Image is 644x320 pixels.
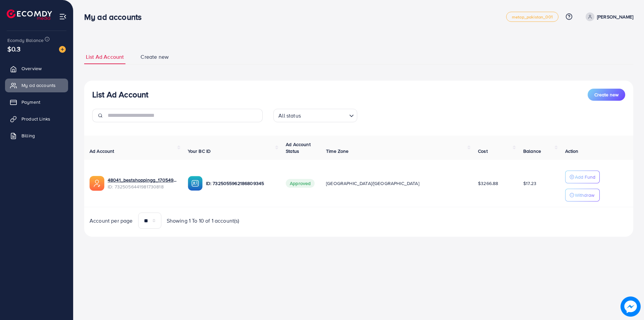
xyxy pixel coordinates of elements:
h3: List Ad Account [92,90,148,99]
h3: My ad accounts [84,12,147,22]
img: logo [7,9,52,20]
span: ID: 7325056441981730818 [108,183,177,190]
button: Create new [588,89,625,101]
span: Your BC ID [188,148,211,154]
span: Ad Account Status [286,141,311,154]
span: Cost [478,148,488,154]
a: My ad accounts [5,79,68,92]
a: Billing [5,129,68,142]
span: Balance [523,148,541,154]
span: Ad Account [90,148,114,154]
input: Search for option [303,109,346,121]
span: List Ad Account [86,53,124,61]
img: ic-ba-acc.ded83a64.svg [188,176,203,191]
img: ic-ads-acc.e4c84228.svg [90,176,104,191]
a: metap_pakistan_001 [506,12,558,22]
span: Create new [594,91,619,98]
button: Withdraw [565,189,600,201]
img: image [59,46,66,53]
a: Overview [5,62,68,75]
img: image [621,296,641,317]
a: 48041_bestshoppingg_1705497623891 [108,177,177,183]
button: Add Fund [565,171,600,183]
span: $0.3 [7,44,21,54]
p: Add Fund [575,173,595,181]
span: Action [565,148,579,154]
span: Approved [286,179,315,188]
p: [PERSON_NAME] [597,13,633,21]
span: All status [277,111,302,121]
a: [PERSON_NAME] [583,12,633,21]
span: [GEOGRAPHIC_DATA]/[GEOGRAPHIC_DATA] [326,180,419,187]
span: $3266.88 [478,180,498,187]
a: Product Links [5,112,68,126]
span: Overview [21,65,42,72]
span: My ad accounts [21,82,56,89]
span: Showing 1 To 10 of 1 account(s) [167,217,239,225]
span: Time Zone [326,148,348,154]
a: Payment [5,95,68,109]
span: $17.23 [523,180,536,187]
p: ID: 7325055962186809345 [206,179,275,187]
span: Ecomdy Balance [7,37,44,44]
span: metap_pakistan_001 [512,15,553,19]
div: <span class='underline'>48041_bestshoppingg_1705497623891</span></br>7325056441981730818 [108,177,177,190]
div: Search for option [273,109,357,122]
span: Payment [21,99,40,105]
span: Create new [141,53,169,61]
span: Product Links [21,116,50,122]
span: Account per page [90,217,133,225]
img: menu [59,13,67,20]
p: Withdraw [575,191,594,199]
span: Billing [21,132,35,139]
